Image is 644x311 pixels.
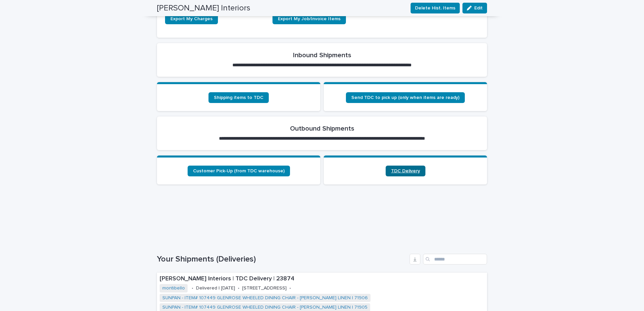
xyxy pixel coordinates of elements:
h1: Your Shipments (Deliveries) [157,254,407,264]
span: Edit [474,6,483,10]
a: Send TDC to pick up (only when items are ready) [346,92,465,103]
p: • [289,285,291,291]
h2: [PERSON_NAME] Interiors [157,3,250,13]
button: Edit [462,3,487,13]
a: SUNPAN - ITEM# 107449 GLENROSE WHEELED DINING CHAIR - [PERSON_NAME] LINEN | 71906 [162,295,368,301]
p: • [192,285,193,291]
h2: Outbound Shipments [290,125,354,133]
span: Send TDC to pick up (only when items are ready) [351,95,459,100]
span: Delete Hist. Items [415,5,455,11]
button: Delete Hist. Items [411,3,460,13]
p: Delivered | [DATE] [196,285,235,291]
a: Customer Pick-Up (from TDC warehouse) [188,166,290,176]
p: • [238,285,239,291]
a: Export My Charges [165,13,218,24]
a: TDC Delivery [386,166,425,176]
a: montibello [162,285,185,291]
a: Export My Job/Invoice Items [272,13,346,24]
p: [STREET_ADDRESS] [242,285,287,291]
span: TDC Delivery [391,169,420,173]
p: [PERSON_NAME] Interiors | TDC Delivery | 23874 [160,275,484,283]
span: Export My Charges [170,16,213,21]
span: Shipping items to TDC [214,95,263,100]
span: Export My Job/Invoice Items [278,16,341,21]
h2: Inbound Shipments [293,51,351,59]
a: Shipping items to TDC [208,92,269,103]
a: SUNPAN - ITEM# 107449 GLENROSE WHEELED DINING CHAIR - [PERSON_NAME] LINEN | 71905 [162,305,367,310]
input: Search [423,254,487,265]
span: Customer Pick-Up (from TDC warehouse) [193,169,285,173]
